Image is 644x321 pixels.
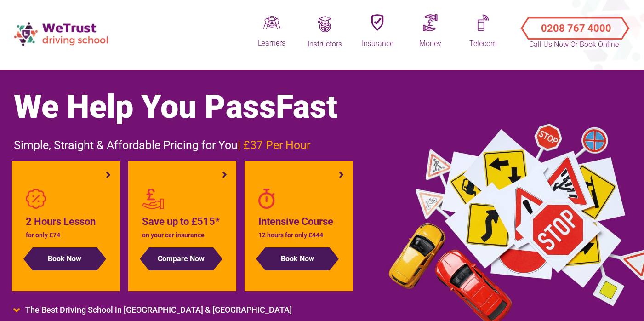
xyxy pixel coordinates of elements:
[258,189,339,270] a: Intensive Course 12 hours for only £444 Book Now
[238,138,310,152] span: | £37 Per Hour
[14,305,537,315] li: The Best Driving School in [GEOGRAPHIC_DATA] & [GEOGRAPHIC_DATA]
[524,15,623,33] button: Call Us Now or Book Online
[371,14,384,31] img: Insuranceq.png
[26,214,107,229] h4: 2 Hours Lesson
[26,189,46,209] img: badge-percent-light.png
[258,189,275,209] img: stopwatch-regular.png
[263,14,280,31] img: Driveq.png
[317,16,333,32] img: Trainingq.png
[33,247,97,270] button: Book Now
[14,88,337,126] span: We Help You Pass
[528,39,620,50] p: Call Us Now or Book Online
[149,247,213,270] button: Compare Now
[142,231,205,239] span: on your car insurance
[14,138,310,152] span: Simple, Straight & Affordable Pricing for You
[9,17,115,50] img: wetrust-ds-logo.png
[265,247,330,270] button: Book Now
[26,189,107,270] a: 2 Hours Lesson for only £74 Book Now
[423,14,438,31] img: Moneyq.png
[142,189,223,270] a: Save up to £515* on your car insurance Compare Now
[258,214,339,229] h4: Intensive Course
[460,39,506,49] div: Telecom
[142,214,223,229] h4: Save up to £515*
[26,231,60,239] span: for only £74
[354,39,400,49] div: Insurance
[276,88,337,126] span: Fast
[477,14,490,31] img: Mobileq.png
[407,39,453,49] div: Money
[249,38,295,48] div: Learners
[142,189,164,209] img: red-personal-loans2.png
[513,9,635,41] a: Call Us Now or Book Online 0208 767 4000
[302,39,348,49] div: Instructors
[258,231,323,239] span: 12 hours for only £444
